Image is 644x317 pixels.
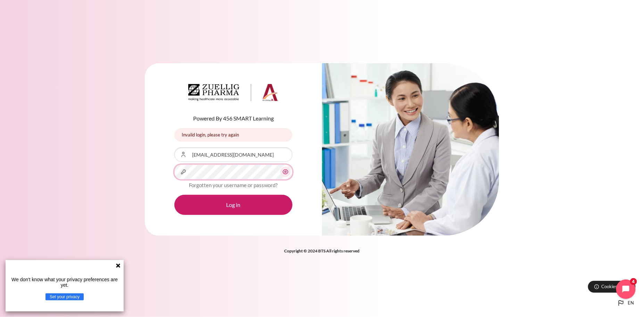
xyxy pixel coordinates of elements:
strong: Copyright © 2024 BTS All rights reserved [284,248,360,253]
div: Invalid login, please try again [174,128,292,142]
p: Powered By 456 SMART Learning [174,114,292,123]
input: Username or Email Address [174,147,292,162]
button: Set your privacy [46,293,84,300]
button: Languages [614,296,637,310]
img: Architeck [188,84,279,101]
a: Forgotten your username or password? [189,182,278,188]
button: Cookies notice [588,281,636,293]
span: Cookies notice [602,283,630,290]
a: Architeck [188,84,279,104]
button: Log in [174,195,292,215]
span: en [628,300,634,307]
p: We don't know what your privacy preferences are yet. [8,277,121,288]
